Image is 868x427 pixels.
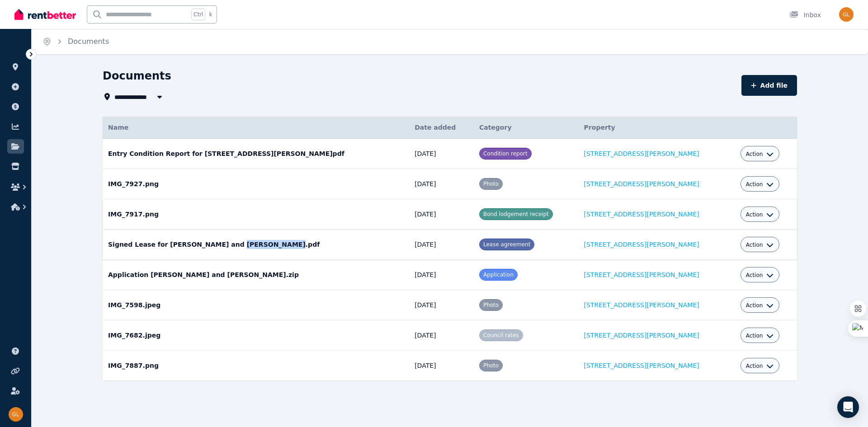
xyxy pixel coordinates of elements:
[409,260,474,290] td: [DATE]
[837,396,859,418] div: Open Intercom Messenger
[584,301,699,309] a: [STREET_ADDRESS][PERSON_NAME]
[483,181,499,187] span: Photo
[839,7,854,22] img: Gregory Lawless
[746,241,763,249] span: Action
[209,11,212,18] span: k
[9,407,23,422] img: Gregory Lawless
[746,272,774,279] button: Action
[103,290,409,320] td: IMG_7598.jpeg
[409,290,474,320] td: [DATE]
[789,10,821,19] div: Inbox
[746,302,774,309] button: Action
[746,332,763,339] span: Action
[584,150,699,157] a: [STREET_ADDRESS][PERSON_NAME]
[103,199,409,230] td: IMG_7917.png
[746,332,774,339] button: Action
[483,241,530,248] span: Lease agreement
[483,150,528,157] span: Condition report
[103,69,171,83] h1: Documents
[14,8,76,21] img: RentBetter
[108,124,128,131] span: Name
[579,117,735,139] th: Property
[103,230,409,260] td: Signed Lease for [PERSON_NAME] and [PERSON_NAME].pdf
[103,139,409,169] td: Entry Condition Report for [STREET_ADDRESS][PERSON_NAME]pdf
[409,139,474,169] td: [DATE]
[191,9,205,20] span: Ctrl
[584,271,699,278] a: [STREET_ADDRESS][PERSON_NAME]
[474,117,579,139] th: Category
[584,211,699,218] a: [STREET_ADDRESS][PERSON_NAME]
[483,272,514,278] span: Application
[103,169,409,199] td: IMG_7927.png
[103,320,409,351] td: IMG_7682.jpeg
[584,362,699,369] a: [STREET_ADDRESS][PERSON_NAME]
[483,332,519,338] span: Council rates
[746,302,763,309] span: Action
[746,211,774,218] button: Action
[584,241,699,248] a: [STREET_ADDRESS][PERSON_NAME]
[584,332,699,339] a: [STREET_ADDRESS][PERSON_NAME]
[746,150,763,158] span: Action
[746,150,774,158] button: Action
[746,181,763,188] span: Action
[483,362,499,369] span: Photo
[746,181,774,188] button: Action
[584,180,699,188] a: [STREET_ADDRESS][PERSON_NAME]
[409,199,474,230] td: [DATE]
[746,211,763,218] span: Action
[103,351,409,381] td: IMG_7887.png
[746,241,774,249] button: Action
[409,117,474,139] th: Date added
[746,362,774,370] button: Action
[409,230,474,260] td: [DATE]
[68,37,109,46] a: Documents
[483,211,549,217] span: Bond lodgement receipt
[741,75,797,96] button: Add file
[746,272,763,279] span: Action
[103,260,409,290] td: Application [PERSON_NAME] and [PERSON_NAME].zip
[746,362,763,370] span: Action
[32,29,120,54] nav: Breadcrumb
[409,320,474,351] td: [DATE]
[483,302,499,308] span: Photo
[409,351,474,381] td: [DATE]
[409,169,474,199] td: [DATE]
